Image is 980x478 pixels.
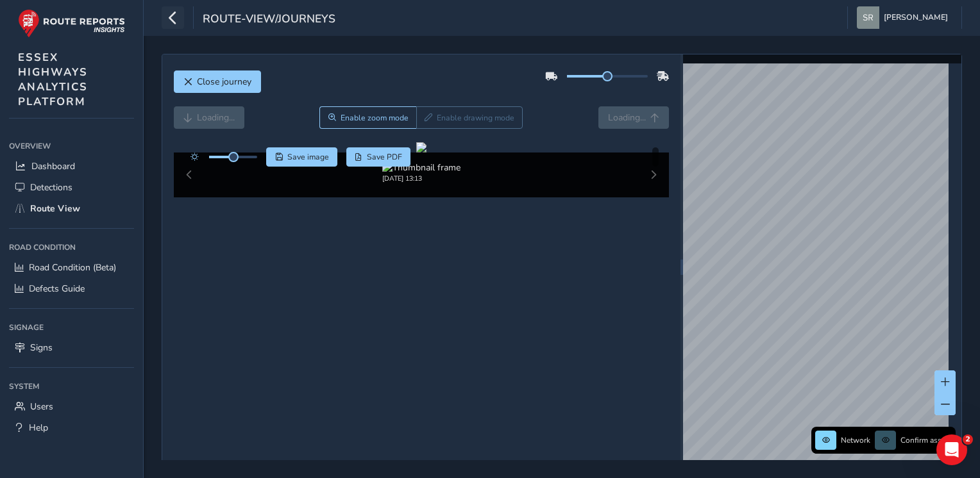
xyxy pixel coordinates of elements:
[203,11,335,29] span: route-view/journeys
[367,152,402,162] span: Save PDF
[30,400,53,413] span: Users
[857,6,879,29] img: diamond-layout
[9,257,134,278] a: Road Condition (Beta)
[841,435,870,445] span: Network
[382,174,460,183] div: [DATE] 13:13
[9,318,134,337] div: Signage
[341,113,409,123] span: Enable zoom mode
[346,147,411,167] button: PDF
[9,238,134,257] div: Road Condition
[29,422,48,434] span: Help
[319,106,416,129] button: Zoom
[9,377,134,396] div: System
[9,278,134,299] a: Defects Guide
[900,435,952,445] span: Confirm assets
[30,181,72,194] span: Detections
[884,6,948,29] span: [PERSON_NAME]
[29,261,116,274] span: Road Condition (Beta)
[382,161,460,174] img: Thumbnail frame
[963,434,973,445] span: 2
[18,9,125,38] img: rr logo
[174,70,261,93] button: Close journey
[266,147,337,167] button: Save
[9,337,134,358] a: Signs
[9,136,134,156] div: Overview
[30,342,53,354] span: Signs
[18,50,88,109] span: ESSEX HIGHWAYS ANALYTICS PLATFORM
[9,396,134,417] a: Users
[857,6,952,29] button: [PERSON_NAME]
[936,434,967,465] iframe: Intercom live chat
[9,417,134,438] a: Help
[9,177,134,198] a: Detections
[9,198,134,219] a: Route View
[9,156,134,177] a: Dashboard
[197,76,251,88] span: Close journey
[31,160,75,172] span: Dashboard
[30,202,80,215] span: Route View
[29,283,85,295] span: Defects Guide
[287,152,329,162] span: Save image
